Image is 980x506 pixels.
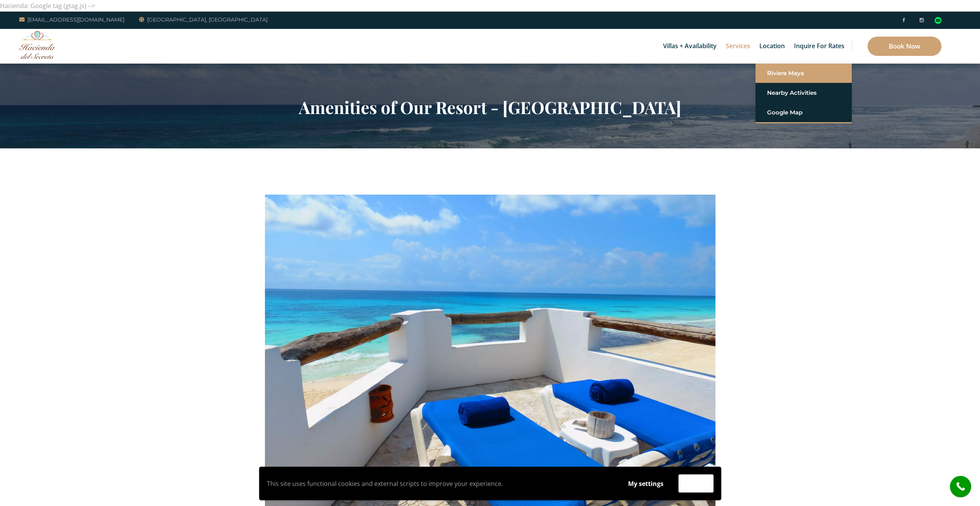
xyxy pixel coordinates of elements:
a: Services [722,29,754,64]
a: Nearby Activities [767,86,840,100]
a: Villas + Availability [659,29,720,64]
div: Read traveler reviews on Tripadvisor [935,17,941,24]
a: Google Map [767,106,840,119]
img: Tripadvisor_logomark.svg [935,17,941,24]
a: Riviera Maya [767,66,840,80]
a: call [950,476,971,497]
h2: Amenities of Our Resort - [GEOGRAPHIC_DATA] [265,97,715,117]
a: Inquire for Rates [790,29,848,64]
a: Book Now [868,37,941,56]
i: call [952,478,969,495]
button: Accept [678,474,714,493]
p: This site uses functional cookies and external scripts to improve your experience. [267,478,613,489]
a: Location [756,29,789,64]
img: Awesome Logo [19,31,56,59]
button: My settings [621,475,671,493]
a: [EMAIL_ADDRESS][DOMAIN_NAME] [19,15,124,24]
a: [GEOGRAPHIC_DATA], [GEOGRAPHIC_DATA] [139,15,268,24]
